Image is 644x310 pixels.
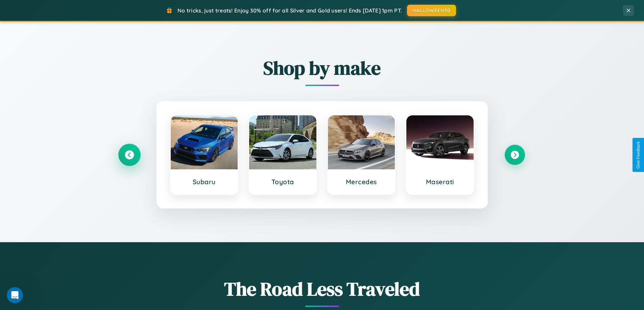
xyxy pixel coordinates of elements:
[335,178,388,186] h3: Mercedes
[119,276,525,302] h1: The Road Less Traveled
[407,5,456,16] button: HALLOWEEN30
[636,141,641,169] div: Give Feedback
[413,178,467,186] h3: Maserati
[119,55,525,81] h2: Shop by make
[177,178,231,186] h3: Subaru
[256,178,310,186] h3: Toyota
[177,7,402,14] span: No tricks, just treats! Enjoy 30% off for all Silver and Gold users! Ends [DATE] 1pm PT.
[7,287,23,303] iframe: Intercom live chat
